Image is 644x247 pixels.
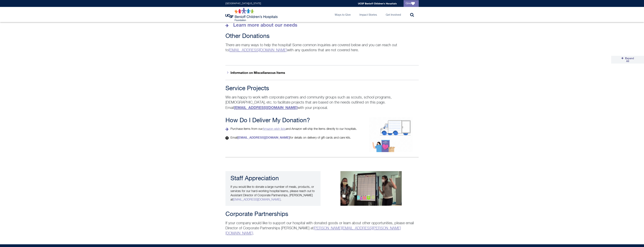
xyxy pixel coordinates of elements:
span: Expand All [625,57,634,63]
p: If your company would like to support our hospital with donated goods or learn about other opport... [225,221,419,236]
h2: Corporate Partnerships [225,211,419,218]
a: donategoods.BCH@ucsf.edu [229,48,287,52]
strong: Learn more about our needs [233,22,297,28]
p: Purchase items from our and Amazon will ship the items directly to our hospitals. [225,127,360,131]
p: We are happy to work with corporate partners and community groups such as scouts, school programs... [225,95,419,110]
a: [GEOGRAPHIC_DATA][US_STATE] [225,2,261,5]
a: UCSF Benioff Children's Hospitals [358,2,397,5]
a: Ways to Give [332,7,353,22]
a: [EMAIL_ADDRESS][DOMAIN_NAME] [234,106,298,110]
h2: Other Donations [225,33,419,40]
p: If you would like to donate a large number of meals, products, or services for our hard-working h... [230,185,316,202]
a: [EMAIL_ADDRESS][DOMAIN_NAME] [233,198,280,201]
h2: Service Projects [225,85,419,92]
button: Information on Miscellaneous Items [225,65,419,80]
h2: How Do I Deliver My Donation? [225,117,360,124]
img: Logo for UCSF Benioff Children's Hospitals Foundation [225,8,278,21]
a: Get Involved [383,7,404,22]
button: Collapse All Accordions [611,56,644,64]
img: Child life team [340,171,402,206]
h3: Staff Appreciation [230,175,316,182]
a: Amazon wish lists [263,127,286,130]
img: How do I deliver my donations? [369,117,412,152]
strong: [EMAIL_ADDRESS][DOMAIN_NAME] [234,105,298,110]
p: Email for details on delivery of gift cards and care kits. [225,135,360,140]
a: Learn more about our needs [225,23,297,28]
a: Give [404,0,419,7]
a: [EMAIL_ADDRESS][DOMAIN_NAME] [237,136,290,139]
a: Impact Stories [357,7,380,22]
p: There are many ways to help the hospital! Some common inquiries are covered below and you can rea... [225,43,419,53]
